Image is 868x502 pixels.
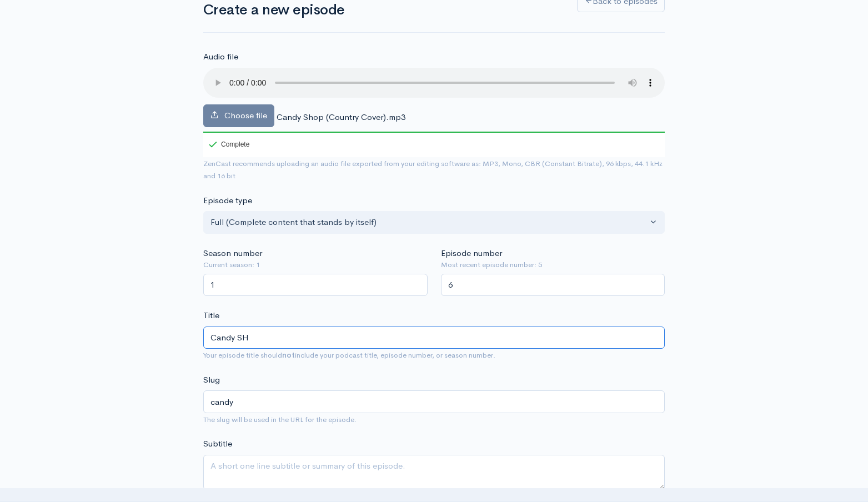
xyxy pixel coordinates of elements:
input: What is the episode's title? [203,327,665,349]
label: Episode number [441,247,502,260]
label: Episode type [203,194,252,207]
div: Complete [209,141,249,148]
small: ZenCast recommends uploading an audio file exported from your editing software as: MP3, Mono, CBR... [203,159,663,181]
span: Choose file [224,110,267,121]
label: Title [203,309,219,322]
small: Your episode title should include your podcast title, episode number, or season number. [203,350,495,360]
input: Enter season number for this episode [203,274,428,297]
button: Full (Complete content that stands by itself) [203,211,665,234]
label: Audio file [203,51,238,63]
small: Most recent episode number: 5 [441,259,665,270]
div: Complete [203,132,252,157]
label: Subtitle [203,438,232,450]
h1: Create a new episode [203,2,564,18]
label: Season number [203,247,262,260]
div: Full (Complete content that stands by itself) [210,216,648,229]
input: Enter episode number [441,274,665,297]
div: 100% [203,132,665,133]
small: The slug will be used in the URL for the episode. [203,415,357,424]
input: title-of-episode [203,390,665,413]
label: Slug [203,374,220,386]
span: Candy Shop (Country Cover).mp3 [277,112,405,122]
strong: not [282,350,295,360]
small: Current season: 1 [203,259,428,270]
